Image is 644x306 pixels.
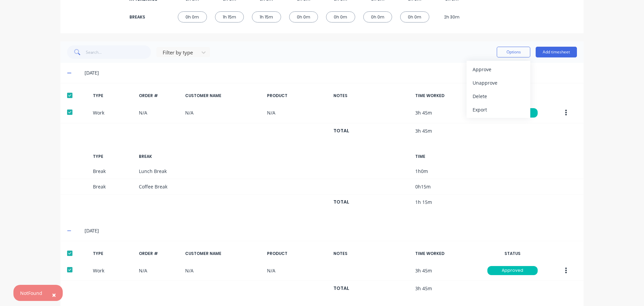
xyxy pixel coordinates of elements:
div: ORDER # [139,93,180,99]
div: TYPE [93,154,134,160]
div: STATUS [482,251,543,257]
div: BREAK [139,154,180,160]
button: Add timesheet [536,47,577,57]
div: 2h 30m [437,11,467,23]
div: 0h 0m [400,11,429,23]
div: TIME WORKED [415,251,476,257]
div: Delete [473,91,524,101]
div: 0h 0m [178,11,207,23]
div: NotFound [20,290,42,297]
div: BREAKS [129,14,156,20]
div: [DATE] [85,69,577,77]
div: [DATE] [85,227,577,234]
button: Close [45,287,63,303]
div: CUSTOMER NAME [185,251,262,257]
div: NOTES [333,251,410,257]
div: 0h 0m [363,11,392,23]
div: Unapprove [473,78,524,88]
div: Approve [473,64,524,74]
div: PRODUCT [267,93,328,99]
input: Search... [86,45,151,59]
div: NOTES [333,93,410,99]
div: 1h 15m [215,11,244,23]
div: CUSTOMER NAME [185,93,262,99]
button: Options [497,47,530,57]
div: TIME WORKED [415,93,476,99]
span: × [52,290,56,300]
div: 0h 0m [289,11,318,23]
div: TYPE [93,93,134,99]
div: 0h 0m [326,11,355,23]
div: PRODUCT [267,251,328,257]
div: Approved [487,266,538,275]
div: TIME [415,154,476,160]
div: 1h 15m [252,11,281,23]
div: ORDER # [139,251,180,257]
div: TYPE [93,251,134,257]
div: Export [473,105,524,115]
